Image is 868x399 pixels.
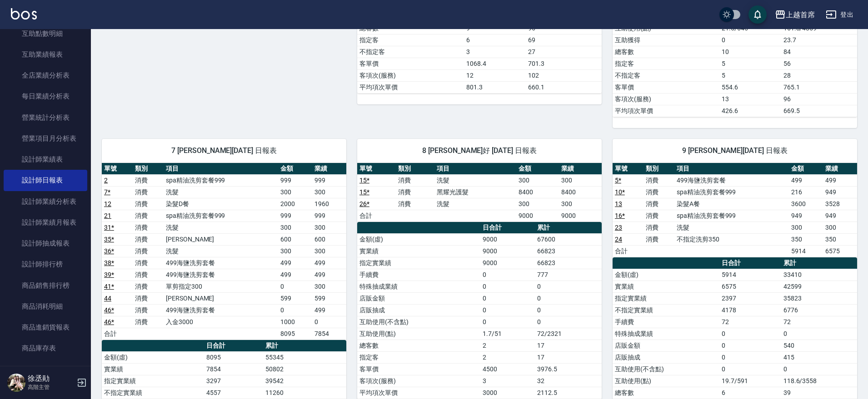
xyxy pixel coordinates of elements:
[781,105,857,117] td: 669.5
[278,245,312,257] td: 300
[164,210,278,222] td: spa精油洗剪套餐999
[278,198,312,210] td: 2000
[464,46,525,58] td: 3
[613,292,719,304] td: 指定實業績
[357,375,480,387] td: 客項次(服務)
[480,245,535,257] td: 9000
[263,340,346,352] th: 累計
[133,281,164,292] td: 消費
[4,149,87,170] a: 設計師業績表
[357,210,396,222] td: 合計
[133,163,164,175] th: 類別
[204,340,263,352] th: 日合計
[615,200,622,207] a: 13
[781,58,857,69] td: 56
[278,233,312,245] td: 600
[102,375,204,387] td: 指定實業績
[204,351,263,363] td: 8095
[278,222,312,233] td: 300
[164,257,278,269] td: 499海鹽洗剪套餐
[535,245,602,257] td: 66823
[480,233,535,245] td: 9000
[789,222,823,233] td: 300
[480,328,535,340] td: 1.7/51
[535,292,602,304] td: 0
[535,328,602,340] td: 72/2321
[4,86,87,107] a: 每日業績分析表
[719,351,781,363] td: 0
[644,233,674,245] td: 消費
[644,163,674,175] th: 類別
[312,174,346,186] td: 999
[357,163,602,222] table: a dense table
[357,58,464,69] td: 客單價
[559,174,602,186] td: 300
[357,233,480,245] td: 金額(虛)
[133,222,164,233] td: 消費
[789,163,823,175] th: 金額
[613,34,719,46] td: 互助獲得
[613,58,719,69] td: 指定客
[526,46,602,58] td: 27
[312,304,346,316] td: 499
[719,304,781,316] td: 4178
[719,316,781,328] td: 72
[164,292,278,304] td: [PERSON_NAME]
[559,210,602,222] td: 9000
[535,281,602,292] td: 0
[719,34,781,46] td: 0
[535,351,602,363] td: 17
[613,46,719,58] td: 總客數
[480,269,535,281] td: 0
[480,316,535,328] td: 0
[4,317,87,338] a: 商品進銷貨報表
[789,186,823,198] td: 216
[278,269,312,281] td: 499
[278,163,312,175] th: 金額
[357,34,464,46] td: 指定客
[644,186,674,198] td: 消費
[613,363,719,375] td: 互助使用(不含點)
[822,6,857,23] button: 登出
[781,328,857,340] td: 0
[613,163,644,175] th: 單號
[133,198,164,210] td: 消費
[133,210,164,222] td: 消費
[164,163,278,175] th: 項目
[781,257,857,269] th: 累計
[781,363,857,375] td: 0
[535,257,602,269] td: 66823
[781,304,857,316] td: 6776
[4,359,87,380] a: 商品庫存盤點表
[613,340,719,351] td: 店販金額
[535,387,602,399] td: 2112.5
[480,281,535,292] td: 0
[278,328,312,340] td: 8095
[674,222,789,233] td: 洗髮
[312,245,346,257] td: 300
[719,387,781,399] td: 6
[368,146,591,155] span: 8 [PERSON_NAME]好 [DATE] 日報表
[719,69,781,81] td: 5
[104,295,111,302] a: 44
[674,210,789,222] td: spa精油洗剪套餐999
[278,316,312,328] td: 1000
[535,340,602,351] td: 17
[4,254,87,275] a: 設計師排行榜
[4,338,87,359] a: 商品庫存表
[164,198,278,210] td: 染髮D餐
[516,210,559,222] td: 9000
[357,222,602,399] table: a dense table
[516,174,559,186] td: 300
[11,8,37,20] img: Logo
[164,316,278,328] td: 入金3000
[164,304,278,316] td: 499海鹽洗剪套餐
[613,387,719,399] td: 總客數
[526,69,602,81] td: 102
[263,351,346,363] td: 55345
[823,245,857,257] td: 6575
[312,233,346,245] td: 600
[719,363,781,375] td: 0
[104,212,111,219] a: 21
[434,174,516,186] td: 洗髮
